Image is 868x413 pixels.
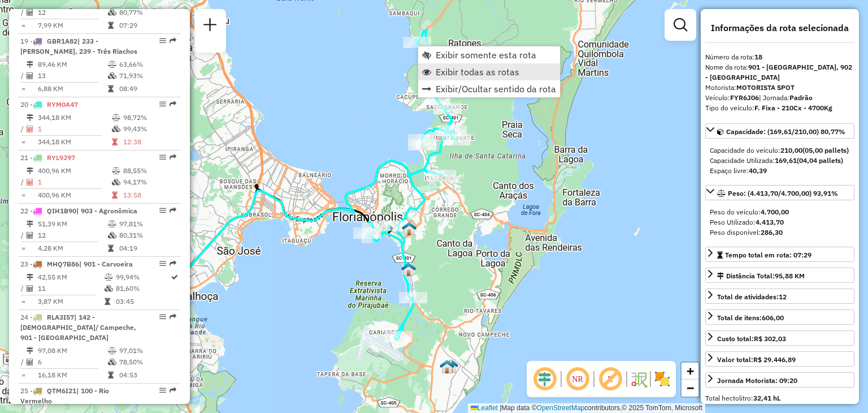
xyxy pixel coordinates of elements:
td: 71,93% [119,70,176,81]
em: Opções [159,387,166,394]
td: = [20,20,26,31]
div: Motorista: [705,83,854,93]
div: Peso Utilizado: [710,217,850,227]
strong: R$ 302,03 [754,334,786,343]
span: Tempo total em rota: 07:29 [725,251,811,259]
em: Opções [159,260,166,267]
em: Rota exportada [170,154,176,161]
div: Número da rota: [705,52,854,62]
a: Exibir filtros [669,14,692,36]
td: 42,55 KM [37,272,104,283]
td: 7,99 KM [37,20,107,31]
strong: F. Fixa - 210Cx - 4700Kg [754,104,832,112]
td: / [20,70,26,81]
td: 89,46 KM [37,59,107,70]
span: Ocultar NR [564,365,591,393]
div: Capacidade Utilizada: [710,156,850,166]
strong: MOTORISTA SPOT [736,83,795,92]
span: RYL9J97 [47,153,75,162]
td: 13:58 [123,190,176,201]
a: Capacidade: (169,61/210,00) 80,77% [705,123,854,139]
td: 97,81% [119,218,176,230]
span: 21 - [20,153,75,162]
a: Peso: (4.413,70/4.700,00) 93,91% [705,185,854,200]
i: Total de Atividades [27,126,33,132]
img: Exibir/Ocultar setores [653,370,671,388]
div: Nome da rota: [705,62,854,83]
td: 63,66% [119,59,176,70]
td: 88,55% [123,165,176,177]
i: Distância Total [27,61,33,68]
strong: 901 - [GEOGRAPHIC_DATA], 902 - [GEOGRAPHIC_DATA] [705,63,852,81]
td: / [20,230,26,241]
img: FAD - Pirajubae [401,262,416,277]
span: | Jornada: [759,93,813,102]
em: Opções [159,37,166,44]
td: 51,39 KM [37,218,107,230]
i: Tempo total em rota [112,139,118,145]
td: 13 [37,70,107,81]
strong: Padrão [789,93,813,102]
a: Jornada Motorista: 09:20 [705,372,854,388]
a: Custo total:R$ 302,03 [705,330,854,346]
strong: R$ 29.446,89 [753,355,796,364]
img: Ilha Centro [402,221,416,236]
div: Map data © contributors,© 2025 TomTom, Microsoft [468,403,705,413]
td: 04:19 [119,243,176,254]
i: % de utilização da cubagem [112,126,120,132]
td: 04:53 [119,369,176,381]
i: Distância Total [27,167,33,174]
strong: 4.700,00 [761,208,789,216]
span: Exibir rótulo [597,365,624,393]
td: 6,88 KM [37,83,107,94]
i: Total de Atividades [27,232,33,239]
td: / [20,177,26,188]
strong: 606,00 [762,313,784,322]
li: Exibir/Ocultar sentido da rota [418,80,560,97]
div: Total de itens: [717,313,784,323]
i: Tempo total em rota [108,372,114,378]
strong: 210,00 [780,146,802,154]
a: Zoom in [682,363,698,380]
i: % de utilização da cubagem [108,72,116,79]
td: 99,94% [115,272,170,283]
i: Distância Total [27,274,33,281]
span: QIH1B90 [47,206,76,215]
em: Rota exportada [170,207,176,214]
strong: 4.413,70 [756,218,784,226]
span: 95,88 KM [775,272,805,280]
span: 20 - [20,100,78,109]
img: 2368 - Warecloud Autódromo [444,359,458,373]
a: Nova sessão e pesquisa [199,14,222,39]
td: 80,77% [119,7,176,18]
em: Rota exportada [170,313,176,320]
i: % de utilização do peso [105,274,113,281]
div: Total hectolitro: [705,393,854,403]
strong: 286,30 [761,228,783,236]
td: 99,43% [123,123,176,135]
a: Total de atividades:12 [705,289,854,304]
i: Total de Atividades [27,359,33,365]
em: Rota exportada [170,260,176,267]
i: Total de Atividades [27,179,33,186]
a: Valor total:R$ 29.446,89 [705,351,854,367]
span: | 901 - Carvoeira [79,260,133,268]
span: MHQ7B86 [47,260,79,268]
i: % de utilização da cubagem [108,359,116,365]
span: 25 - [20,386,109,405]
i: Distância Total [27,221,33,227]
span: Ocultar deslocamento [531,365,558,393]
td: = [20,190,26,201]
span: | 903 - Agronômica [76,206,137,215]
em: Rota exportada [170,387,176,394]
li: Exibir somente esta rota [418,46,560,63]
a: Leaflet [471,404,498,412]
span: 23 - [20,260,133,268]
td: = [20,243,26,254]
a: Total de itens:606,00 [705,309,854,325]
strong: 18 [754,53,762,61]
span: 19 - [20,37,137,55]
td: / [20,7,26,18]
span: | 142 - [DEMOGRAPHIC_DATA]/ Campeche, 901 - [GEOGRAPHIC_DATA] [20,313,136,342]
td: / [20,283,26,294]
